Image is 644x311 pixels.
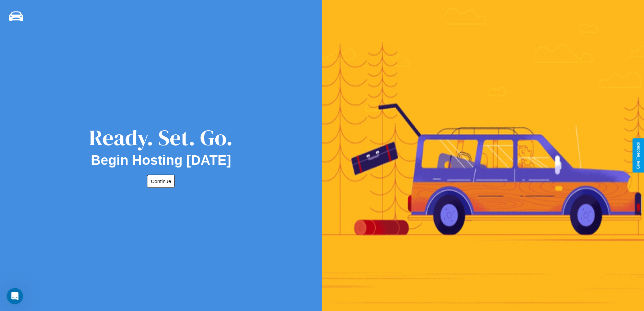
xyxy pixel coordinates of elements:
[636,142,641,169] div: Give Feedback
[91,153,231,168] h2: Begin Hosting [DATE]
[147,175,175,188] button: Continue
[89,123,233,153] div: Ready. Set. Go.
[7,288,23,304] iframe: Intercom live chat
